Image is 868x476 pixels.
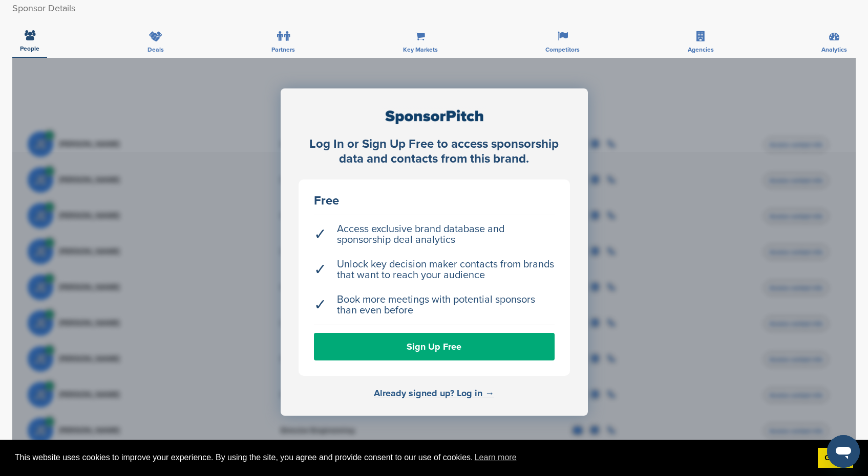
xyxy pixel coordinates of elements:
a: learn more about cookies [473,450,518,465]
span: Partners [271,47,295,53]
h2: Sponsor Details [12,2,856,15]
span: Deals [147,47,164,53]
span: Agencies [688,47,714,53]
li: Book more meetings with potential sponsors than even before [314,289,555,321]
span: ✓ [314,229,327,240]
span: Competitors [545,47,580,53]
li: Unlock key decision maker contacts from brands that want to reach your audience [314,254,555,286]
span: Analytics [821,47,847,53]
a: dismiss cookie message [818,448,853,468]
div: Log In or Sign Up Free to access sponsorship data and contacts from this brand. [299,137,570,167]
span: This website uses cookies to improve your experience. By using the site, you agree and provide co... [15,450,810,465]
iframe: Button to launch messaging window [827,435,860,468]
span: People [20,46,39,52]
a: Already signed up? Log in → [374,388,494,399]
span: Key Markets [403,47,438,53]
span: ✓ [314,264,327,275]
div: Free [314,195,555,207]
span: ✓ [314,300,327,310]
a: Sign Up Free [314,333,555,360]
li: Access exclusive brand database and sponsorship deal analytics [314,219,555,251]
